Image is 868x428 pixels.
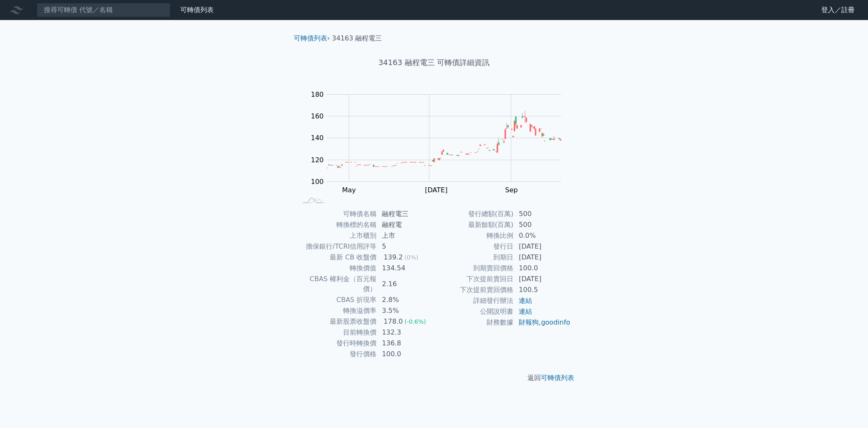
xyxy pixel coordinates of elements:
tspan: 140 [311,134,324,142]
tspan: 160 [311,112,324,120]
td: 0.0% [514,230,571,241]
tspan: [DATE] [425,186,447,194]
tspan: May [342,186,356,194]
td: 500 [514,209,571,219]
td: 134.54 [377,263,434,274]
td: 下次提前賣回價格 [434,284,514,295]
tspan: Sep [505,186,518,194]
td: 500 [514,219,571,230]
p: 返回 [287,373,581,383]
li: 34163 融程電三 [332,33,382,43]
td: [DATE] [514,241,571,252]
td: 發行總額(百萬) [434,209,514,219]
td: 可轉債名稱 [297,209,377,219]
td: 最新股票收盤價 [297,316,377,327]
td: 5 [377,241,434,252]
td: 財務數據 [434,317,514,328]
a: goodinfo [541,318,570,326]
td: 公開說明書 [434,306,514,317]
td: 融程電三 [377,209,434,219]
input: 搜尋可轉債 代號／名稱 [37,3,170,17]
td: 轉換標的名稱 [297,219,377,230]
td: 發行時轉換價 [297,338,377,349]
a: 可轉債列表 [180,6,214,14]
td: 轉換價值 [297,263,377,274]
td: 上市櫃別 [297,230,377,241]
tspan: 180 [311,91,324,98]
li: › [294,33,330,43]
td: 到期日 [434,252,514,263]
td: 轉換溢價率 [297,305,377,316]
td: 100.5 [514,284,571,295]
h1: 34163 融程電三 可轉債詳細資訊 [287,57,581,68]
td: 目前轉換價 [297,327,377,338]
td: 2.8% [377,295,434,305]
div: 139.2 [382,252,404,262]
td: [DATE] [514,252,571,263]
g: Series [327,111,561,168]
td: 轉換比例 [434,230,514,241]
td: 到期賣回價格 [434,263,514,274]
td: [DATE] [514,274,571,284]
td: 100.0 [514,263,571,274]
td: 100.0 [377,349,434,360]
td: CBAS 權利金（百元報價） [297,274,377,295]
td: 136.8 [377,338,434,349]
td: 3.5% [377,305,434,316]
td: 擔保銀行/TCRI信用評等 [297,241,377,252]
a: 財報狗 [519,318,539,326]
td: 詳細發行辦法 [434,295,514,306]
td: 132.3 [377,327,434,338]
tspan: 100 [311,178,324,186]
a: 可轉債列表 [541,374,574,382]
a: 連結 [519,297,532,305]
td: 融程電 [377,219,434,230]
td: , [514,317,571,328]
td: 發行價格 [297,349,377,360]
div: 178.0 [382,317,404,327]
tspan: 120 [311,156,324,164]
span: (0%) [404,254,418,261]
td: 最新餘額(百萬) [434,219,514,230]
a: 連結 [519,307,532,315]
a: 登入／註冊 [815,3,861,17]
td: 下次提前賣回日 [434,274,514,284]
td: 2.16 [377,274,434,295]
g: Chart [307,91,574,194]
td: 上市 [377,230,434,241]
a: 可轉債列表 [294,34,327,42]
span: (-0.6%) [404,318,426,325]
td: CBAS 折現率 [297,295,377,305]
td: 發行日 [434,241,514,252]
td: 最新 CB 收盤價 [297,252,377,263]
